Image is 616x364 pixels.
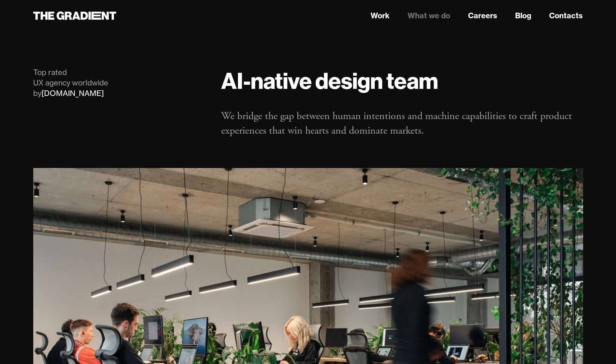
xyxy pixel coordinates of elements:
[371,10,390,21] a: Work
[468,10,497,21] a: Careers
[221,109,583,138] p: We bridge the gap between human intentions and machine capabilities to craft product experiences ...
[515,10,531,21] a: Blog
[549,10,583,21] a: Contacts
[41,88,104,98] a: [DOMAIN_NAME]
[408,10,450,21] a: What we do
[33,67,207,99] div: Top rated UX agency worldwide by
[221,67,583,94] h1: AI-native design team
